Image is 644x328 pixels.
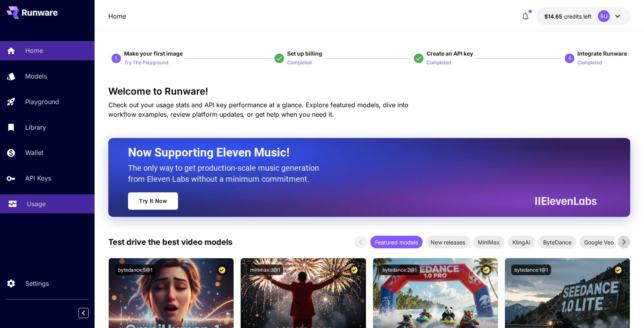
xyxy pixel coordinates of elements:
[115,55,117,62] p: 1
[426,238,470,246] span: New releases
[287,59,312,67] p: Completed
[473,236,505,248] div: MiniMax
[124,59,168,67] p: Try The Playground
[217,265,227,275] button: Certified Model – Vetted for best performance and includes a commercial license.
[128,162,325,184] p: The only way to get production-scale music generation from Eleven Labs without a minimum commitment.
[427,59,451,67] p: Completed
[579,238,618,246] span: Google Veo
[511,265,551,275] button: bytedance:1@1
[508,238,535,246] span: KlingAI
[426,236,470,248] div: New releases
[84,306,95,320] div: Collapse sidebar
[124,58,168,67] button: Try The Playground
[247,265,283,275] button: minimax:3@1
[108,11,126,21] nav: breadcrumb
[538,238,576,246] span: ByteDance
[564,13,592,20] span: credits left
[508,236,535,248] div: KlingAI
[577,58,602,67] button: Completed
[579,236,618,248] div: Google Veo
[128,145,591,160] h2: Now Supporting Eleven Music!
[427,50,473,57] span: Create an API key
[544,13,564,20] span: $14.65
[370,238,423,246] span: Featured models
[577,59,602,67] p: Completed
[481,265,492,275] button: Certified Model – Vetted for best performance and includes a commercial license.
[536,7,630,25] button: $14.64512BU
[25,279,49,288] p: Settings
[577,50,627,57] span: Integrate Runware
[25,46,43,55] p: Home
[78,308,89,318] button: Collapse sidebar
[25,71,47,81] p: Models
[287,50,322,57] span: Set up billing
[108,236,232,248] p: Test drive the best video models
[349,265,360,275] button: Certified Model – Vetted for best performance and includes a commercial license.
[598,10,610,22] div: BU
[370,236,423,248] div: Featured models
[379,265,420,275] button: bytedance:2@1
[544,12,592,20] div: $14.64512
[108,86,630,97] h3: Welcome to Runware!
[473,238,505,246] span: MiniMax
[25,97,59,106] p: Playground
[25,148,43,157] p: Wallet
[25,173,51,183] p: API Keys
[108,101,408,118] span: Check out your usage stats and API key performance at a glance. Explore featured models, dive int...
[287,58,312,67] button: Completed
[115,265,156,275] button: bytedance:5@1
[538,236,576,248] div: ByteDance
[27,199,46,209] p: Usage
[108,11,126,21] a: Home
[124,50,183,57] span: Make your first image
[128,192,178,210] a: Try It Now
[427,58,451,67] button: Completed
[613,265,624,275] button: Certified Model – Vetted for best performance and includes a commercial license.
[568,55,571,62] p: 4
[25,123,46,132] p: Library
